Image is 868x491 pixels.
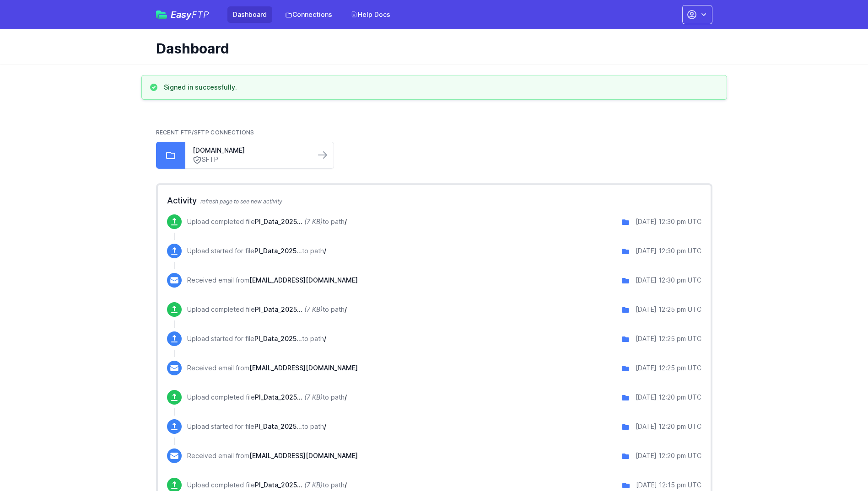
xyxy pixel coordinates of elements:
p: Upload started for file to path [187,422,326,431]
span: / [324,335,326,342]
span: PI_Data_20250903_201522.csv [255,481,302,489]
p: Received email from [187,276,358,285]
p: Upload completed file to path [187,393,347,402]
span: / [324,247,326,255]
span: PI_Data_20250903_202523.csv [254,335,302,342]
i: (7 KB) [304,305,323,313]
div: [DATE] 12:30 pm UTC [636,276,701,285]
a: EasyFTP [156,10,209,19]
i: (7 KB) [304,393,323,401]
p: Upload started for file to path [187,246,326,256]
div: [DATE] 12:25 pm UTC [636,363,701,373]
span: refresh page to see new activity [200,198,282,205]
a: SFTP [193,155,308,165]
span: Easy [171,10,209,19]
span: / [324,422,326,430]
div: [DATE] 12:20 pm UTC [636,422,701,431]
h2: Activity [167,194,701,207]
div: [DATE] 12:30 pm UTC [636,246,701,256]
span: FTP [192,9,209,20]
div: [DATE] 12:25 pm UTC [636,334,701,343]
h1: Dashboard [156,40,705,57]
img: easyftp_logo.png [156,11,167,19]
span: PI_Data_20250903_202023.csv [255,393,302,401]
h2: Recent FTP/SFTP Connections [156,129,712,136]
a: Help Docs [345,6,396,23]
span: / [345,218,347,225]
p: Upload completed file to path [187,305,347,314]
p: Upload started for file to path [187,334,326,343]
span: PI_Data_20250903_202523.csv [255,305,302,313]
a: Dashboard [227,6,272,23]
a: [DOMAIN_NAME] [193,146,308,155]
p: Upload completed file to path [187,480,347,490]
p: Upload completed file to path [187,217,347,226]
p: Received email from [187,363,358,373]
i: (7 KB) [304,218,323,225]
span: [EMAIL_ADDRESS][DOMAIN_NAME] [249,276,358,284]
h3: Signed in successfully. [164,83,237,92]
span: PI_Data_20250903_203023.csv [255,218,302,225]
div: [DATE] 12:20 pm UTC [636,451,701,460]
span: PI_Data_20250903_202023.csv [254,422,302,430]
i: (7 KB) [304,481,323,489]
div: [DATE] 12:15 pm UTC [636,480,701,490]
p: Received email from [187,451,358,460]
span: [EMAIL_ADDRESS][DOMAIN_NAME] [249,364,358,372]
span: / [345,393,347,401]
span: / [345,305,347,313]
div: [DATE] 12:25 pm UTC [636,305,701,314]
div: [DATE] 12:20 pm UTC [636,393,701,402]
span: / [345,481,347,489]
div: [DATE] 12:30 pm UTC [636,217,701,226]
span: [EMAIL_ADDRESS][DOMAIN_NAME] [249,452,358,459]
a: Connections [280,6,338,23]
span: PI_Data_20250903_203023.csv [254,247,302,255]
